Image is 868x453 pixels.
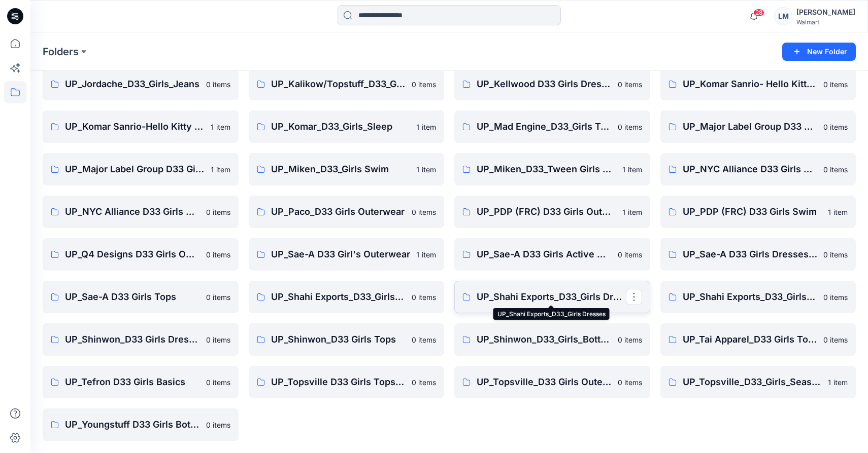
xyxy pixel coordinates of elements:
p: 1 item [622,164,642,175]
p: UP_Shahi Exports_D33_Girls Bottoms [271,290,406,304]
p: 0 items [206,377,230,388]
p: 1 item [622,207,642,217]
p: UP_Q4 Designs D33 Girls Outerwear [65,247,200,261]
p: 1 item [211,164,230,175]
p: 0 items [412,292,436,303]
p: UP_Shahi Exports_D33_Girls Tops [683,290,818,304]
p: 0 items [618,79,642,90]
p: UP_Shinwon_D33_Girls_Bottoms & Active [477,332,612,347]
p: 1 item [211,122,230,132]
a: UP_Komar_D33_Girls_Sleep1 item [249,110,445,143]
p: 1 item [416,164,436,175]
a: UP_Sae-A D33 Girls Dresses & Sets0 items [660,238,856,271]
p: 0 items [412,207,436,217]
a: UP_Komar Sanrio- Hello Kitty D26 TG Sleep0 items [660,68,856,100]
p: 0 items [206,420,230,430]
p: 0 items [206,249,230,260]
a: UP_Shahi Exports_D33_Girls Bottoms0 items [249,281,445,313]
p: UP_Sae-A D33 Girls Active & Bottoms [477,247,612,261]
a: UP_Topsville_D33 Girls Outerwear0 items [454,366,650,398]
a: UP_Topsville_D33_Girls_Seasonal Events1 item [660,366,856,398]
p: 0 items [823,334,848,345]
p: 0 items [618,334,642,345]
p: UP_Paco_D33 Girls Outerwear [271,205,406,219]
a: UP_PDP (FRC) D33 Girls Outerwear1 item [454,196,650,228]
p: UP_Topsville_D33_Girls_Seasonal Events [683,375,822,389]
p: 0 items [618,122,642,132]
a: UP_NYC Alliance D33 Girls Tops & Sweaters0 items [43,196,239,228]
a: UP_Shahi Exports_D33_Girls Tops0 items [660,281,856,313]
a: UP_Shinwon_D33 Girls Tops0 items [249,323,445,356]
p: UP_NYC Alliance D33 Girls Tops & Sweaters [65,205,200,219]
a: UP_Shinwon_D33 Girls Dresses0 items [43,323,239,356]
a: UP_Major Label Group D33 Girls Bottoms0 items [660,110,856,143]
p: UP_Topsville_D33 Girls Outerwear [477,375,612,389]
a: UP_Mad Engine_D33_Girls Tops0 items [454,110,650,143]
a: UP_Tefron D33 Girls Basics0 items [43,366,239,398]
p: UP_Komar_D33_Girls_Sleep [271,120,411,134]
a: UP_Major Label Group D33 Girls Tops1 item [43,153,239,185]
a: UP_PDP (FRC) D33 Girls Swim1 item [660,196,856,228]
a: UP_Kalikow/Topstuff_D33_Girls Dresses0 items [249,68,445,100]
a: UP_Sae-A D33 Girl's Outerwear1 item [249,238,445,271]
p: 0 items [618,249,642,260]
div: LM [774,7,792,25]
a: UP_Shinwon_D33_Girls_Bottoms & Active0 items [454,323,650,356]
p: UP_NYC Alliance D33 Girls Knit/Woven Tops [683,162,818,176]
p: 1 item [828,207,848,217]
p: UP_Tai Apparel_D33 Girls Tops [683,332,818,347]
p: UP_Shahi Exports_D33_Girls Dresses [477,290,626,304]
a: UP_NYC Alliance D33 Girls Knit/Woven Tops0 items [660,153,856,185]
a: UP_Miken_D33_Girls Swim1 item [249,153,445,185]
p: UP_Komar Sanrio-Hello Kitty D33 Girls Sleep [65,120,205,134]
a: UP_Topsville D33 Girls Tops & Bottoms0 items [249,366,445,398]
a: UP_Jordache_D33_Girls_Jeans0 items [43,68,239,100]
a: Folders [43,45,79,59]
p: UP_Shinwon_D33 Girls Dresses [65,332,200,347]
p: 1 item [828,377,848,388]
p: 0 items [823,164,848,175]
p: UP_Miken_D33_Girls Swim [271,162,411,176]
div: Walmart [796,18,855,26]
p: 0 items [412,334,436,345]
p: UP_Sae-A D33 Girls Tops [65,290,200,304]
a: UP_Kellwood D33 Girls Dresses & TWEEN0 items [454,68,650,100]
a: UP_Paco_D33 Girls Outerwear0 items [249,196,445,228]
div: [PERSON_NAME] [796,6,855,18]
a: UP_Tai Apparel_D33 Girls Tops0 items [660,323,856,356]
a: UP_Miken_D33_Tween Girls Swim1 item [454,153,650,185]
p: UP_Jordache_D33_Girls_Jeans [65,77,200,91]
p: 0 items [823,292,848,303]
a: UP_Youngstuff D33 Girls Bottoms0 items [43,408,239,441]
p: UP_Kalikow/Topstuff_D33_Girls Dresses [271,77,406,91]
p: 0 items [206,292,230,303]
p: 0 items [823,122,848,132]
p: UP_Sae-A D33 Girl's Outerwear [271,247,411,261]
p: UP_Major Label Group D33 Girls Bottoms [683,120,818,134]
p: UP_Mad Engine_D33_Girls Tops [477,120,612,134]
p: 1 item [416,122,436,132]
p: 0 items [618,377,642,388]
a: UP_Shahi Exports_D33_Girls Dresses [454,281,650,313]
p: UP_Major Label Group D33 Girls Tops [65,162,205,176]
p: UP_Sae-A D33 Girls Dresses & Sets [683,247,818,261]
p: 1 item [416,249,436,260]
p: 0 items [206,207,230,217]
p: 0 items [823,79,848,90]
p: UP_Komar Sanrio- Hello Kitty D26 TG Sleep [683,77,818,91]
p: UP_Tefron D33 Girls Basics [65,375,200,389]
a: UP_Komar Sanrio-Hello Kitty D33 Girls Sleep1 item [43,110,239,143]
p: UP_PDP (FRC) D33 Girls Swim [683,205,822,219]
p: UP_Kellwood D33 Girls Dresses & TWEEN [477,77,612,91]
p: 0 items [206,334,230,345]
p: UP_PDP (FRC) D33 Girls Outerwear [477,205,616,219]
p: 0 items [206,79,230,90]
p: UP_Shinwon_D33 Girls Tops [271,332,406,347]
p: UP_Youngstuff D33 Girls Bottoms [65,418,200,432]
p: UP_Miken_D33_Tween Girls Swim [477,162,616,176]
a: UP_Q4 Designs D33 Girls Outerwear0 items [43,238,239,271]
button: New Folder [782,43,856,61]
p: 0 items [412,79,436,90]
a: UP_Sae-A D33 Girls Active & Bottoms0 items [454,238,650,271]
